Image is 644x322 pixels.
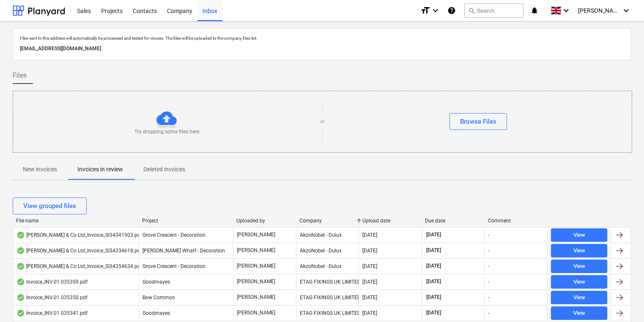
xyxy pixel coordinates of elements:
button: View [551,228,607,242]
div: - [488,295,489,300]
div: OCR finished [16,294,25,301]
div: AkzoNobel - Dulux [296,228,359,242]
div: [DATE] [362,263,377,269]
p: Files sent to this address will automatically be processed and tested for viruses. The files will... [20,35,624,41]
span: Goodmayes [143,310,170,316]
span: Bow Common [143,295,175,300]
i: keyboard_arrow_down [621,5,631,16]
div: Project [142,218,230,224]
p: [PERSON_NAME] [237,262,275,270]
p: or [320,118,325,125]
div: [DATE] [362,279,377,285]
button: Browse Files [449,113,507,130]
span: Goodmayes [143,279,170,285]
p: Try dropping some files here [134,128,199,135]
i: keyboard_arrow_down [430,5,441,16]
button: View grouped files [13,198,87,214]
button: View [551,244,607,257]
span: Files [13,70,27,81]
div: OCR finished [16,279,25,285]
p: Deleted invoices [143,165,185,174]
span: [DATE] [425,262,442,270]
div: AkzoNobel - Dulux [296,260,359,273]
div: Upload date [362,218,419,224]
div: [PERSON_NAME] & Co Ltd_Invoice_SI34341903.pdf [16,232,142,238]
div: AkzoNobel - Dulux [296,244,359,257]
div: Due date [425,218,481,224]
div: Browse Files [460,116,496,127]
div: View [573,293,585,303]
div: - [488,232,489,238]
div: Company [299,218,356,224]
div: [PERSON_NAME] & Co Ltd_Invoice_SI34354634.pdf [16,263,142,270]
button: View [551,291,607,304]
div: [DATE] [362,310,377,316]
p: [EMAIL_ADDRESS][DOMAIN_NAME] [20,44,624,53]
div: View [573,308,585,318]
div: - [488,263,489,269]
i: keyboard_arrow_down [561,5,571,16]
div: [PERSON_NAME] & Co Ltd_Invoice_SI34334618.pdf [16,247,142,254]
div: - [488,310,489,316]
div: - [488,279,489,285]
span: search [468,7,475,14]
div: View [573,277,585,287]
div: View [573,246,585,256]
span: Grove Crescent - Decoration [143,232,206,238]
p: [PERSON_NAME] [237,231,275,238]
div: View grouped files [23,200,76,211]
span: [PERSON_NAME] [578,7,620,14]
p: [PERSON_NAME] [237,278,275,285]
button: View [551,275,607,289]
span: [DATE] [425,294,442,301]
div: ETAG FIXINGS UK LIMITED [296,306,359,320]
div: Uploaded by [236,218,293,224]
div: OCR finished [16,247,25,254]
div: View [573,262,585,271]
iframe: Chat Widget [602,281,644,322]
div: File name [16,218,135,224]
i: Knowledge base [447,5,456,16]
div: ETAG FIXINGS UK LIMITED [296,275,359,289]
div: - [488,248,489,254]
span: [DATE] [425,247,442,254]
div: Try dropping some files hereorBrowse Files [13,91,632,153]
div: Invoice_INV.01.035359.pdf [16,279,88,285]
div: Comment [488,218,544,224]
button: View [551,260,607,273]
div: OCR finished [16,310,25,317]
span: [DATE] [425,231,442,238]
div: ETAG FIXINGS UK LIMITED [296,291,359,304]
span: Grove Crescent - Decoration [143,263,206,269]
p: [PERSON_NAME] [237,247,275,254]
p: New invoices [23,165,57,174]
div: View [573,230,585,240]
button: Search [464,3,523,18]
p: [PERSON_NAME] [237,309,275,317]
div: [DATE] [362,232,377,238]
span: [DATE] [425,309,442,317]
p: Invoices in review [77,165,123,174]
button: View [551,306,607,320]
p: [PERSON_NAME] [237,294,275,301]
div: [DATE] [362,295,377,300]
div: Invoice_INV.01.035350.pdf [16,294,88,301]
i: format_size [420,5,430,16]
div: OCR finished [16,232,25,238]
div: [DATE] [362,248,377,254]
div: OCR finished [16,263,25,270]
i: notifications [530,5,539,16]
span: Montgomery's Wharf - Decoration [143,248,225,254]
span: [DATE] [425,278,442,285]
div: Invoice_INV.01.035341.pdf [16,310,88,317]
